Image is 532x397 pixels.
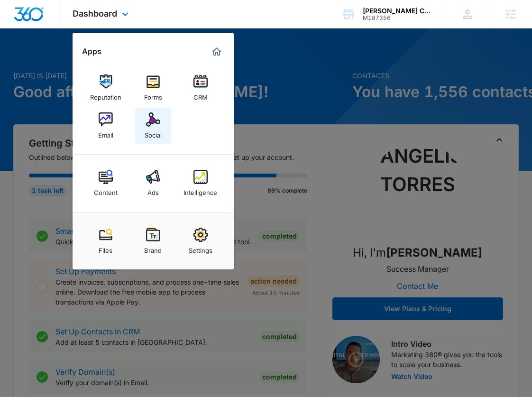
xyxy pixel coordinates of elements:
[135,223,171,259] a: Brand
[90,89,121,101] div: Reputation
[145,127,162,139] div: Social
[135,108,171,144] a: Social
[88,108,124,144] a: Email
[363,15,432,21] div: account id
[82,47,101,56] h2: Apps
[98,127,113,139] div: Email
[183,70,219,106] a: CRM
[88,223,124,259] a: Files
[144,242,162,254] div: Brand
[209,44,224,59] a: Marketing 360® Dashboard
[135,70,171,106] a: Forms
[193,89,208,101] div: CRM
[135,165,171,201] a: Ads
[88,165,124,201] a: Content
[183,223,219,259] a: Settings
[363,7,432,15] div: account name
[88,70,124,106] a: Reputation
[189,242,212,254] div: Settings
[183,184,217,196] div: Intelligence
[94,184,118,196] div: Content
[147,184,159,196] div: Ads
[183,165,219,201] a: Intelligence
[99,242,112,254] div: Files
[144,89,162,101] div: Forms
[73,9,117,18] span: Dashboard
